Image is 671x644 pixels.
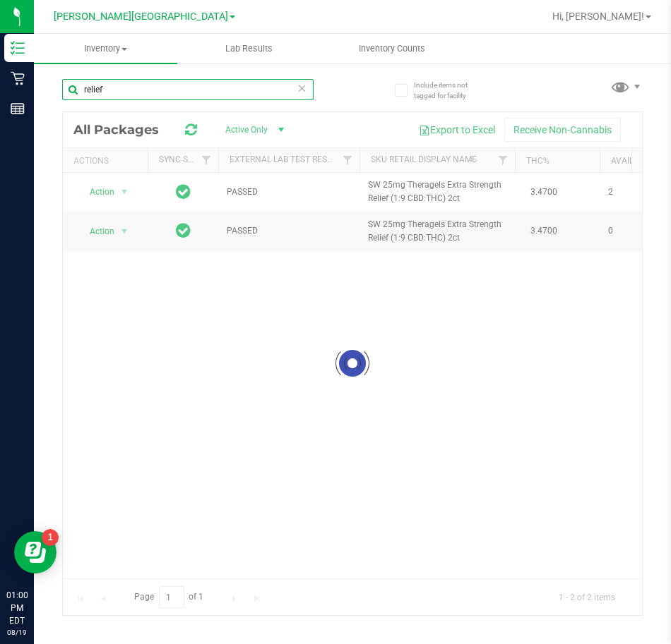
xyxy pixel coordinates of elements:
inline-svg: Retail [11,71,25,85]
span: Hi, [PERSON_NAME]! [552,11,644,22]
inline-svg: Reports [11,102,25,116]
input: Search Package ID, Item Name, SKU, Lot or Part Number... [62,79,314,100]
p: 01:00 PM EDT [6,589,28,627]
a: Lab Results [177,34,321,63]
span: Include items not tagged for facility [414,80,485,101]
span: Clear [297,79,307,97]
iframe: Resource center [14,531,57,573]
iframe: Resource center unread badge [42,529,59,546]
span: Inventory [34,42,177,55]
a: Inventory Counts [321,34,464,63]
span: Inventory Counts [340,42,444,55]
span: [PERSON_NAME][GEOGRAPHIC_DATA] [54,11,228,23]
inline-svg: Inventory [11,41,25,55]
p: 08/19 [6,627,28,638]
a: Inventory [34,34,177,63]
span: Lab Results [206,42,292,55]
